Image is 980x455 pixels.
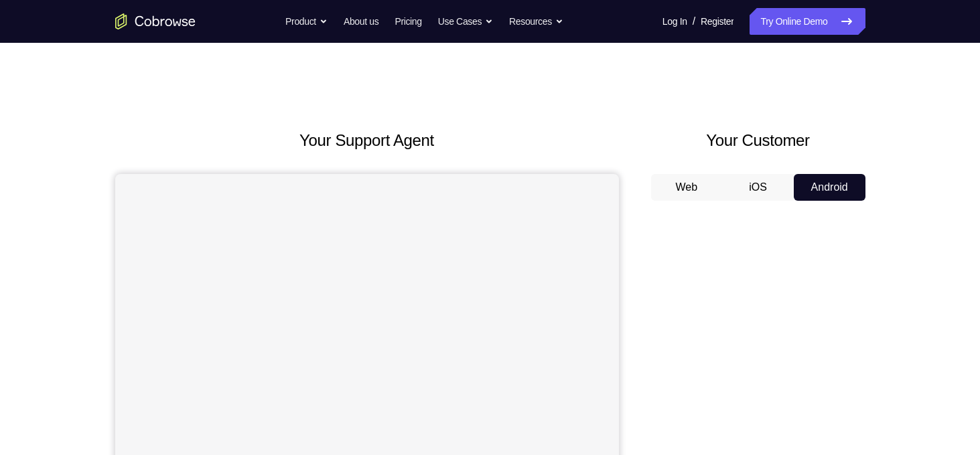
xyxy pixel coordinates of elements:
[651,174,723,201] button: Web
[750,8,865,35] a: Try Online Demo
[662,8,687,35] a: Log In
[344,8,378,35] a: About us
[115,13,196,29] a: Go to the home page
[794,174,865,201] button: Android
[438,8,493,35] button: Use Cases
[285,8,328,35] button: Product
[722,174,794,201] button: iOS
[395,8,421,35] a: Pricing
[701,8,733,35] a: Register
[651,128,865,153] h2: Your Customer
[509,8,563,35] button: Resources
[115,128,619,153] h2: Your Support Agent
[693,13,695,29] span: /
